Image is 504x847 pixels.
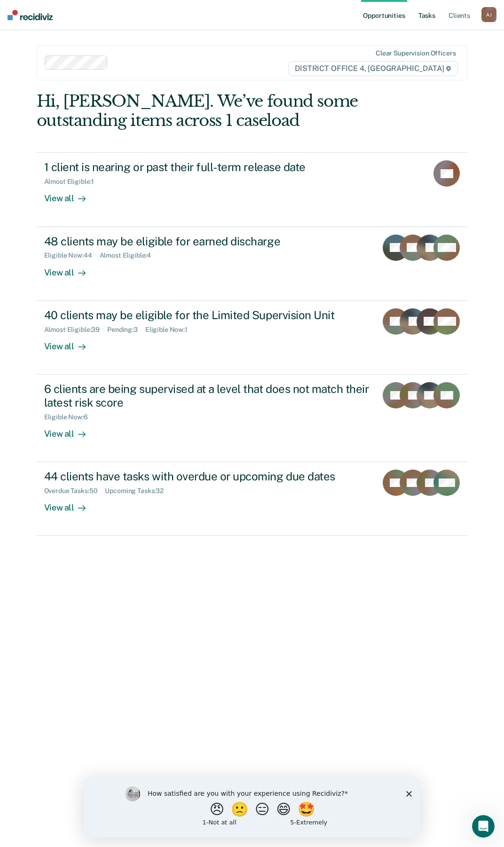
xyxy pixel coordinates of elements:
div: 44 clients have tasks with overdue or upcoming due dates [44,470,370,483]
span: DISTRICT OFFICE 4, [GEOGRAPHIC_DATA] [289,61,457,76]
img: Recidiviz [8,10,53,20]
iframe: Intercom live chat [472,815,495,838]
div: Eligible Now : 1 [145,326,195,334]
div: Eligible Now : 44 [44,251,100,259]
a: 48 clients may be eligible for earned dischargeEligible Now:44Almost Eligible:4View all [37,227,468,301]
div: Upcoming Tasks : 32 [105,487,171,495]
div: Clear supervision officers [376,49,456,57]
a: 1 client is nearing or past their full-term release dateAlmost Eligible:1View all [37,152,468,227]
div: Pending : 3 [107,326,145,334]
div: 40 clients may be eligible for the Limited Supervision Unit [44,308,370,322]
div: 6 clients are being supervised at a level that does not match their latest risk score [44,382,370,409]
div: View all [44,333,97,352]
a: 6 clients are being supervised at a level that does not match their latest risk scoreEligible Now... [37,375,468,462]
div: Eligible Now : 6 [44,413,95,421]
div: View all [44,186,97,204]
div: Almost Eligible : 39 [44,326,108,334]
div: View all [44,495,97,513]
div: View all [44,259,97,278]
div: Almost Eligible : 1 [44,178,102,186]
div: 1 client is nearing or past their full-term release date [44,160,374,174]
div: View all [44,421,97,439]
iframe: Survey by Kim from Recidiviz [84,777,420,838]
div: Overdue Tasks : 50 [44,487,105,495]
div: 48 clients may be eligible for earned discharge [44,235,370,248]
div: Almost Eligible : 4 [100,251,159,259]
a: 44 clients have tasks with overdue or upcoming due datesOverdue Tasks:50Upcoming Tasks:32View all [37,462,468,536]
a: 40 clients may be eligible for the Limited Supervision UnitAlmost Eligible:39Pending:3Eligible No... [37,301,468,375]
div: Hi, [PERSON_NAME]. We’ve found some outstanding items across 1 caseload [37,92,381,130]
div: A J [481,7,496,22]
button: AJ [481,7,496,22]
